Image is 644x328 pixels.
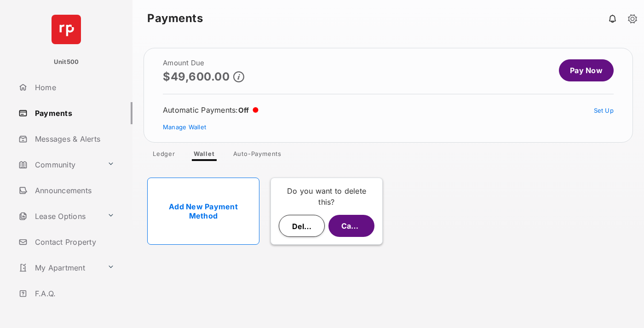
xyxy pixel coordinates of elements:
[147,13,203,24] strong: Payments
[163,105,259,115] div: Automatic Payments :
[163,59,244,67] h2: Amount Due
[163,123,206,131] a: Manage Wallet
[15,179,132,201] a: Announcements
[226,150,289,161] a: Auto-Payments
[278,185,375,207] p: Do you want to delete this?
[15,102,132,124] a: Payments
[15,128,132,150] a: Messages & Alerts
[145,150,183,161] a: Ledger
[328,215,374,237] button: Cancel
[52,15,81,44] img: svg+xml;base64,PHN2ZyB4bWxucz0iaHR0cDovL3d3dy53My5vcmcvMjAwMC9zdmciIHdpZHRoPSI2NCIgaGVpZ2h0PSI2NC...
[341,221,366,230] span: Cancel
[15,282,132,305] a: F.A.Q.
[54,58,79,67] p: Unit500
[594,107,614,114] a: Set Up
[279,215,325,237] button: Delete
[238,106,249,115] span: Off
[147,178,259,245] a: Add New Payment Method
[15,231,132,253] a: Contact Property
[15,76,132,98] a: Home
[15,205,103,227] a: Lease Options
[186,150,222,161] a: Wallet
[292,222,316,231] span: Delete
[15,257,103,279] a: My Apartment
[163,70,230,83] p: $49,600.00
[15,154,103,176] a: Community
